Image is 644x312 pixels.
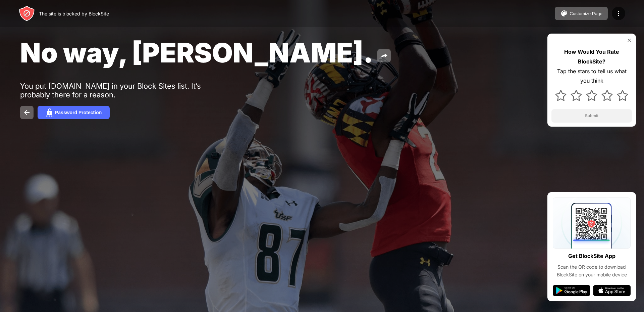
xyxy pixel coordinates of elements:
[570,11,602,16] div: Customize Page
[553,197,631,249] img: qrcode.svg
[46,108,54,117] img: password.svg
[553,285,590,296] img: google-play.svg
[380,52,388,60] img: share.svg
[601,90,613,101] img: star.svg
[20,36,373,69] span: No way, [PERSON_NAME].
[586,90,597,101] img: star.svg
[23,108,31,117] img: back.svg
[568,251,615,261] div: Get BlockSite App
[560,9,568,17] img: pallet.svg
[555,90,567,101] img: star.svg
[39,11,109,16] div: The site is blocked by BlockSite
[551,66,632,86] div: Tap the stars to tell us what you think
[38,106,110,119] button: Password Protection
[614,9,623,17] img: menu-icon.svg
[571,90,582,101] img: star.svg
[555,7,608,20] button: Customize Page
[627,38,632,43] img: rate-us-close.svg
[19,5,35,21] img: header-logo.svg
[551,47,632,66] div: How Would You Rate BlockSite?
[593,285,631,296] img: app-store.svg
[553,263,631,278] div: Scan the QR code to download BlockSite on your mobile device
[20,82,227,99] div: You put [DOMAIN_NAME] in your Block Sites list. It’s probably there for a reason.
[551,109,632,123] button: Submit
[55,110,102,115] div: Password Protection
[617,90,628,101] img: star.svg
